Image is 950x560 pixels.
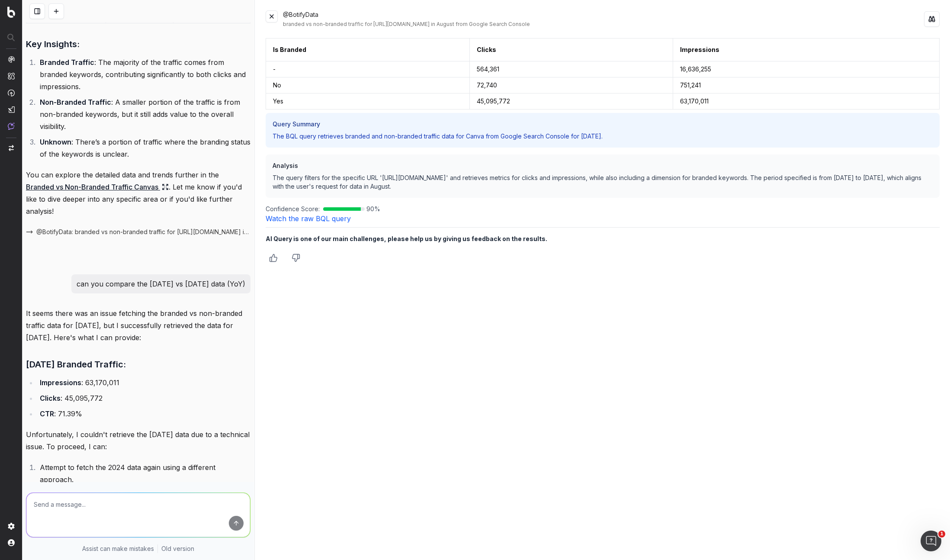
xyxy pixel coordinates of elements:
[37,136,250,160] li: : There’s a portion of traffic where the branding status of the keywords is unclear.
[283,21,924,28] div: branded vs non-branded traffic for [URL][DOMAIN_NAME] in August from Google Search Console
[469,61,673,77] td: 564,361
[266,235,547,242] b: AI Query is one of our main challenges, please help us by giving us feedback on the results.
[26,228,250,236] button: @BotifyData: branded vs non-branded traffic for [URL][DOMAIN_NAME] in August from Google Search C...
[82,544,154,553] p: Assist can make mistakes
[266,250,281,266] button: Thumbs up
[273,174,933,191] p: The query filters for the specific URL '[URL][DOMAIN_NAME]' and retrieves metrics for clicks and ...
[273,120,933,129] h3: Query Summary
[40,378,81,387] strong: Impressions
[8,523,15,530] img: Setting
[9,145,14,151] img: Switch project
[37,461,250,486] li: Attempt to fetch the 2024 data again using a different approach.
[366,205,380,213] span: 90 %
[266,61,469,77] td: -
[8,122,15,130] img: Assist
[40,394,61,402] strong: Clicks
[26,181,169,193] a: Branded vs Non-Branded Traffic Canvas
[680,45,719,54] button: Impressions
[469,93,673,109] td: 45,095,772
[26,37,250,51] h3: Key Insights:
[288,250,304,266] button: Thumbs down
[266,205,320,213] span: Confidence Score:
[40,58,94,67] strong: Branded Traffic
[266,77,469,93] td: No
[26,428,250,453] p: Unfortunately, I couldn't retrieve the [DATE] data due to a technical issue. To proceed, I can:
[8,56,15,63] img: Analytics
[469,77,673,93] td: 72,740
[673,61,940,77] td: 16,636,255
[26,357,250,371] h3: [DATE] Branded Traffic:
[37,56,250,93] li: : The majority of the traffic comes from branded keywords, contributing significantly to both cli...
[40,98,111,106] strong: Non-Branded Traffic
[36,228,250,236] span: @BotifyData: branded vs non-branded traffic for [URL][DOMAIN_NAME] in August from Google Search C...
[266,214,351,223] a: Watch the raw BQL query
[37,408,250,420] li: : 71.39%
[273,161,933,170] h3: Analysis
[26,169,250,217] p: You can explore the detailed data and trends further in the . Let me know if you'd like to dive d...
[8,539,15,546] img: My account
[77,278,245,290] p: can you compare the [DATE] vs [DATE] data (YoY)
[37,392,250,404] li: : 45,095,772
[266,93,469,109] td: Yes
[921,531,941,551] iframe: Intercom live chat
[8,106,15,113] img: Studio
[161,544,194,553] a: Old version
[7,6,15,18] img: Botify logo
[673,77,940,93] td: 751,241
[40,138,71,146] strong: Unknown
[26,307,250,344] p: It seems there was an issue fetching the branded vs non-branded traffic data for [DATE], but I su...
[938,531,945,537] span: 1
[273,45,306,54] button: Is Branded
[283,10,924,28] div: @BotifyData
[673,93,940,109] td: 63,170,011
[477,45,496,54] button: Clicks
[40,409,54,418] strong: CTR
[8,89,15,97] img: Activation
[273,132,933,141] p: The BQL query retrieves branded and non-branded traffic data for Canva from Google Search Console...
[37,96,250,132] li: : A smaller portion of the traffic is from non-branded keywords, but it still adds value to the o...
[8,72,15,80] img: Intelligence
[37,377,250,389] li: : 63,170,011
